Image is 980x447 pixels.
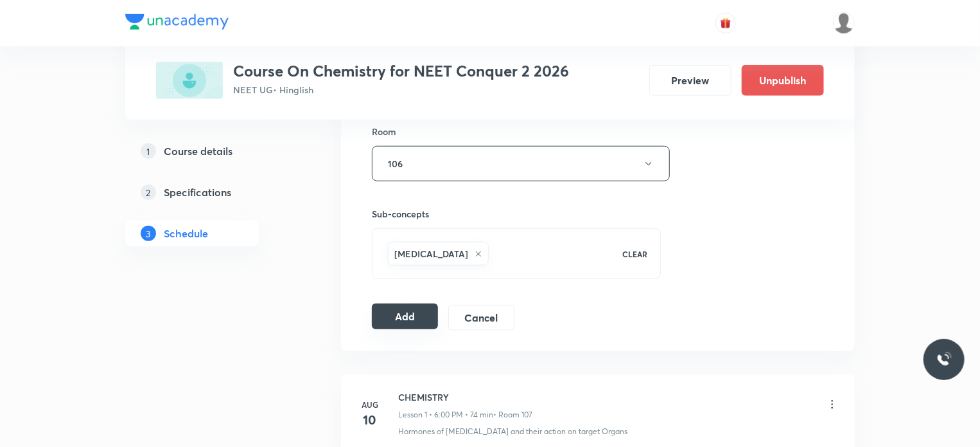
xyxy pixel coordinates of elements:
img: Divya tyagi [833,12,855,34]
h6: Room [372,125,396,138]
p: Lesson 1 • 6:00 PM • 74 min [398,409,493,421]
button: Preview [649,65,731,96]
h6: Aug [357,399,383,410]
p: 2 [141,185,156,200]
img: Company Logo [125,14,229,30]
h5: Course details [164,143,232,159]
button: Unpublish [742,65,824,96]
h5: Specifications [164,185,231,200]
h5: Schedule [164,226,208,241]
button: Add [372,304,438,329]
p: Hormones of [MEDICAL_DATA] and their action on target Organs [398,426,627,437]
h6: [MEDICAL_DATA] [394,247,468,260]
img: 982EAB34-F36C-48B9-B29A-E7BFF4A4899F_plus.png [156,62,223,99]
p: • Room 107 [493,409,532,421]
a: 1Course details [125,138,300,164]
button: Cancel [448,305,514,331]
h3: Course On Chemistry for NEET Conquer 2 2026 [233,62,569,80]
h6: Sub-concepts [372,207,661,221]
p: 3 [141,226,156,241]
p: CLEAR [622,248,647,260]
img: ttu [936,352,952,367]
button: avatar [715,13,736,33]
h6: CHEMISTRY [398,390,532,404]
button: 106 [372,146,670,181]
p: NEET UG • Hinglish [233,83,569,96]
h4: 10 [357,410,383,430]
a: 2Specifications [125,179,300,205]
a: Company Logo [125,14,229,33]
p: 1 [141,143,156,159]
img: avatar [720,17,731,29]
